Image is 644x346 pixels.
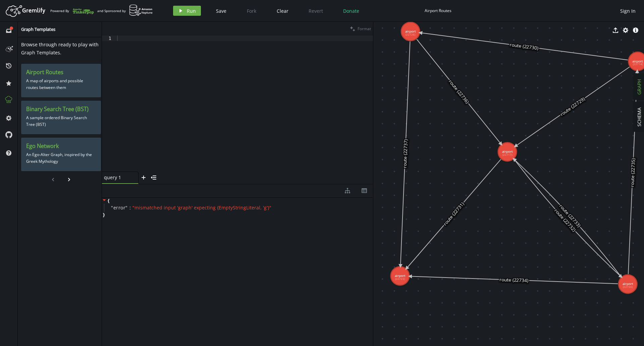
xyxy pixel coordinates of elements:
[26,106,96,113] h3: Binary Search Tree (BST)
[129,205,131,211] span: :
[104,175,131,181] span: query 1
[425,8,451,13] div: Airport Routes
[173,6,201,16] button: Run
[623,286,633,289] tspan: (22720)
[113,205,126,211] span: error
[26,150,96,166] p: An Ego-Alter Graph, inspired by the Greek Mythology
[338,6,364,16] button: Donate
[129,4,153,16] img: AWS Neptune
[132,204,271,211] span: " mismatched input 'graph' expecting {EmptyStringLiteral, 'g'} "
[394,274,405,278] tspan: airport
[26,113,96,130] p: A sample ordered Binary Search Tree (BST)
[97,4,153,17] div: and Sponsored by
[358,26,371,32] span: Format
[50,5,94,17] div: Powered By
[272,6,293,16] button: Clear
[636,79,642,95] span: GRAPH
[247,8,256,14] span: Fork
[211,6,231,16] button: Save
[623,282,633,286] tspan: airport
[102,36,116,41] div: 1
[632,59,643,63] tspan: airport
[111,204,113,211] span: "
[216,8,226,14] span: Save
[125,204,128,211] span: "
[348,22,373,36] button: Format
[633,63,643,66] tspan: (22714)
[629,158,637,188] text: route (22735)
[620,8,636,14] span: Sign In
[309,8,323,14] span: Revert
[187,8,196,14] span: Run
[401,139,409,168] text: route (22737)
[26,76,96,93] p: A map of airports and possible routes between them
[21,41,99,56] span: Browse through ready to play with Graph Templates.
[21,26,55,32] span: Graph Templates
[26,69,96,76] h3: Airport Routes
[395,278,405,281] tspan: (22723)
[343,8,359,14] span: Donate
[304,6,328,16] button: Revert
[26,143,96,150] h3: Ego Network
[502,153,513,157] tspan: (22717)
[108,198,109,204] span: {
[636,107,642,127] span: SCHEMA
[502,149,513,154] tspan: airport
[277,8,288,14] span: Clear
[617,6,639,16] button: Sign In
[102,212,105,218] span: }
[241,6,262,16] button: Fork
[499,277,529,284] text: route (22734)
